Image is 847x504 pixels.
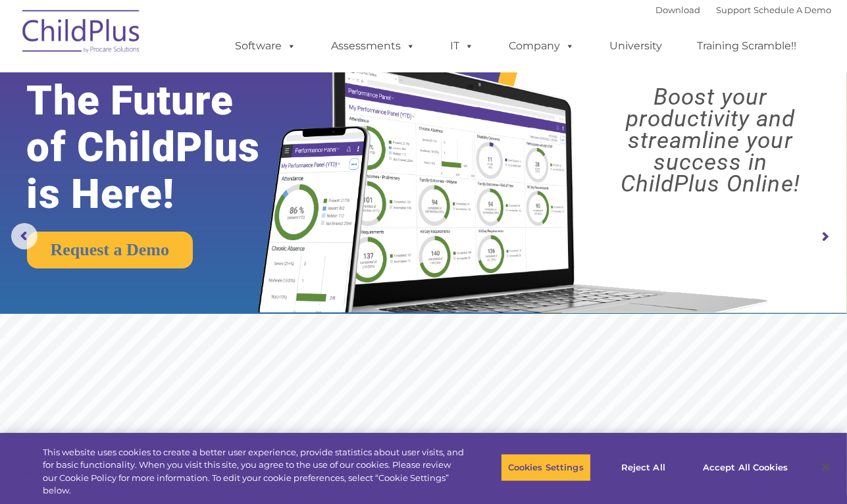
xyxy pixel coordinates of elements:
rs-layer: Boost your productivity and streamline your success in ChildPlus Online! [585,86,836,195]
button: Accept All Cookies [696,454,795,482]
a: IT [438,33,488,59]
a: Download [656,5,701,15]
button: Cookies Settings [501,454,591,482]
a: Assessments [319,33,429,59]
a: Software [222,33,310,59]
button: Close [811,453,840,482]
button: Reject All [602,454,684,482]
rs-layer: The Future of ChildPlus is Here! [27,77,297,217]
a: Training Scramble!! [684,33,810,59]
font: | [656,5,832,15]
div: This website uses cookies to create a better user experience, provide statistics about user visit... [43,446,466,497]
a: University [597,33,676,59]
a: Company [496,33,588,59]
img: ChildPlus by Procare Solutions [16,1,147,66]
a: Schedule A Demo [754,5,832,15]
a: Request a Demo [27,232,193,268]
a: Support [717,5,752,15]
